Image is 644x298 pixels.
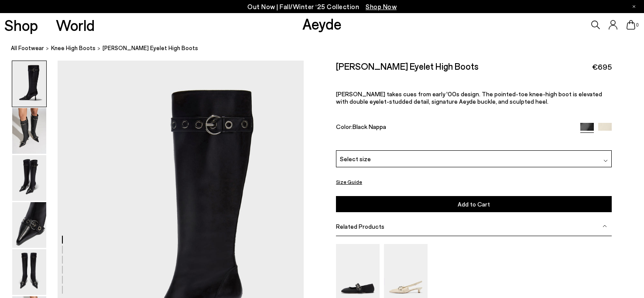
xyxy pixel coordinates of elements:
[336,223,384,230] span: Related Products
[366,3,397,10] span: Navigate to /collections/new-in
[635,23,640,27] span: 0
[11,37,644,61] nav: breadcrumb
[247,1,397,12] p: Out Now | Fall/Winter ‘25 Collection
[627,20,635,30] a: 0
[336,90,612,105] p: [PERSON_NAME] takes cues from early '00s design. The pointed-toe knee-high boot is elevated with ...
[336,123,572,133] div: Color:
[11,44,44,53] a: All Footwear
[458,200,490,208] span: Add to Cart
[603,159,608,163] img: svg%3E
[12,202,46,248] img: Vivian Eyelet High Boots - Image 4
[56,17,95,33] a: World
[51,44,96,51] span: knee high boots
[302,14,342,33] a: Aeyde
[603,224,607,228] img: svg%3E
[336,61,479,71] h2: [PERSON_NAME] Eyelet High Boots
[336,196,612,212] button: Add to Cart
[51,44,96,53] a: knee high boots
[12,61,46,107] img: Vivian Eyelet High Boots - Image 1
[12,249,46,295] img: Vivian Eyelet High Boots - Image 5
[12,155,46,201] img: Vivian Eyelet High Boots - Image 3
[592,61,612,72] span: €695
[103,44,198,53] span: [PERSON_NAME] Eyelet High Boots
[4,17,38,33] a: Shop
[336,176,362,187] button: Size Guide
[12,108,46,154] img: Vivian Eyelet High Boots - Image 2
[340,154,371,163] span: Select size
[353,123,386,130] span: Black Nappa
